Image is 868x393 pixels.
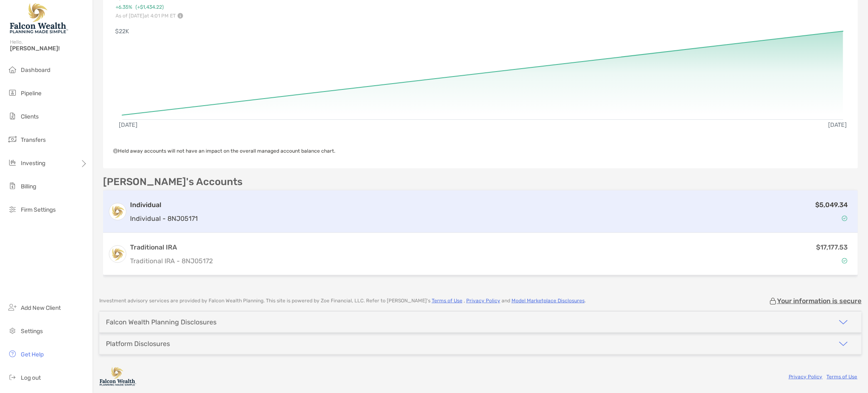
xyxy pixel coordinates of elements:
[21,113,39,120] span: Clients
[7,111,17,121] img: clients icon
[130,242,213,252] h3: Traditional IRA
[7,158,17,168] img: investing icon
[109,203,126,220] img: logo account
[21,90,42,97] span: Pipeline
[99,298,586,304] p: Investment advisory services are provided by Falcon Wealth Planning . This site is powered by Zoe...
[130,213,198,224] p: Individual - 8NJ05171
[103,177,243,187] p: [PERSON_NAME]'s Accounts
[116,13,203,19] p: As of [DATE] at 4:01 PM ET
[21,351,44,358] span: Get Help
[838,339,848,349] img: icon arrow
[7,372,17,382] img: logout icon
[113,148,335,154] span: Held away accounts will not have an impact on the overall managed account balance chart.
[816,242,848,252] p: $17,177.53
[7,88,17,98] img: pipeline icon
[7,64,17,74] img: dashboard icon
[21,206,56,213] span: Firm Settings
[842,258,848,264] img: Account Status icon
[10,3,68,33] img: Falcon Wealth Planning Logo
[466,298,500,304] a: Privacy Policy
[99,367,137,386] img: company logo
[21,67,50,74] span: Dashboard
[829,121,847,129] text: [DATE]
[21,374,41,381] span: Log out
[130,200,198,210] h3: Individual
[7,181,17,191] img: billing icon
[827,374,858,380] a: Terms of Use
[115,28,129,35] text: $22K
[816,200,848,210] p: $5,049.34
[21,160,45,167] span: Investing
[106,340,170,348] div: Platform Disclosures
[119,121,138,129] text: [DATE]
[789,374,823,380] a: Privacy Policy
[7,326,17,336] img: settings icon
[432,298,462,304] a: Terms of Use
[21,304,61,311] span: Add New Client
[135,4,164,10] span: (+$1,434.22)
[7,302,17,312] img: add_new_client icon
[777,297,862,305] p: Your information is secure
[842,215,848,221] img: Account Status icon
[106,318,216,326] div: Falcon Wealth Planning Disclosures
[7,134,17,144] img: transfers icon
[511,298,585,304] a: Model Marketplace Disclosures
[10,45,88,52] span: [PERSON_NAME]!
[21,136,46,143] span: Transfers
[21,183,36,190] span: Billing
[7,349,17,359] img: get-help icon
[838,317,848,327] img: icon arrow
[7,204,17,214] img: firm-settings icon
[116,4,132,10] span: +6.35%
[109,246,126,262] img: logo account
[130,256,213,266] p: Traditional IRA - 8NJ05172
[177,13,183,19] img: Performance Info
[21,328,43,335] span: Settings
